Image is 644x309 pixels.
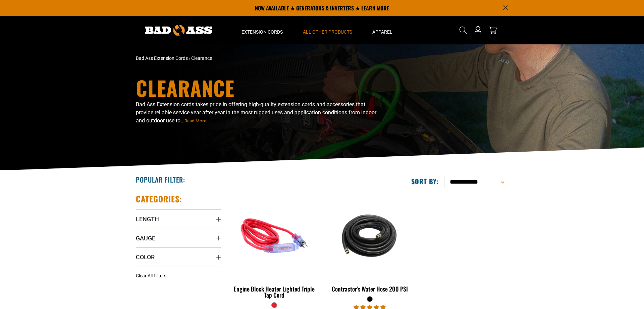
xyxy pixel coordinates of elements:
[136,175,185,184] h2: Popular Filter:
[372,29,392,35] span: Apparel
[411,177,439,186] label: Sort by:
[136,101,376,124] span: Bad Ass Extension cords takes pride in offering high-quality extension cords and accessories that...
[136,253,155,261] span: Color
[136,273,166,278] span: Clear All Filters
[191,55,212,61] span: Clearance
[362,16,402,44] summary: Apparel
[136,272,169,279] a: Clear All Filters
[136,247,221,266] summary: Color
[303,29,352,35] span: All Other Products
[136,78,381,98] h1: Clearance
[136,209,221,228] summary: Length
[293,16,362,44] summary: All Other Products
[458,25,469,36] summary: Search
[136,194,182,204] h2: Categories:
[136,55,381,62] nav: breadcrumbs
[232,197,317,274] img: red
[231,194,317,302] a: red Engine Block Heater Lighted Triple Tap Cord
[189,55,190,61] span: ›
[136,229,221,247] summary: Gauge
[231,16,293,44] summary: Extension Cords
[231,286,317,298] div: Engine Block Heater Lighted Triple Tap Cord
[327,197,412,274] img: black
[327,194,413,296] a: black Contractor's Water Hose 200 PSI
[136,234,155,242] span: Gauge
[136,55,188,61] a: Bad Ass Extension Cords
[184,118,206,123] span: Read More
[241,29,283,35] span: Extension Cords
[136,215,159,223] span: Length
[327,286,413,292] div: Contractor's Water Hose 200 PSI
[145,25,212,36] img: Bad Ass Extension Cords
